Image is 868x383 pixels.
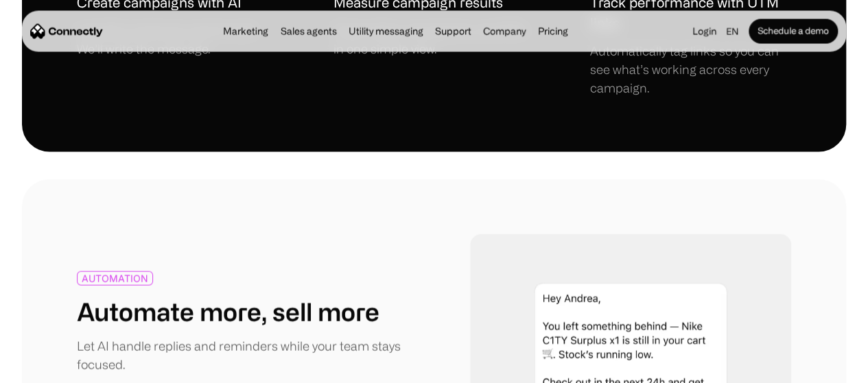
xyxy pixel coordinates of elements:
[30,21,103,42] a: home
[27,359,82,378] ul: Language list
[344,26,427,37] a: Utility messaging
[82,273,148,284] div: AUTOMATION
[534,26,572,37] a: Pricing
[77,337,434,374] div: Let AI handle replies and reminders while your team stays focused.
[431,26,476,37] a: Support
[219,26,272,37] a: Marketing
[276,26,340,37] a: Sales agents
[726,22,738,41] div: en
[589,42,791,97] div: Automatically tag links so you can see what’s working across every campaign.
[688,22,720,41] a: Login
[77,297,379,326] h1: Automate more, sell more
[483,22,526,41] div: Company
[720,22,749,41] div: en
[14,358,82,378] aside: Language selected: English
[749,19,838,44] a: Schedule a demo
[479,22,530,41] div: Company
